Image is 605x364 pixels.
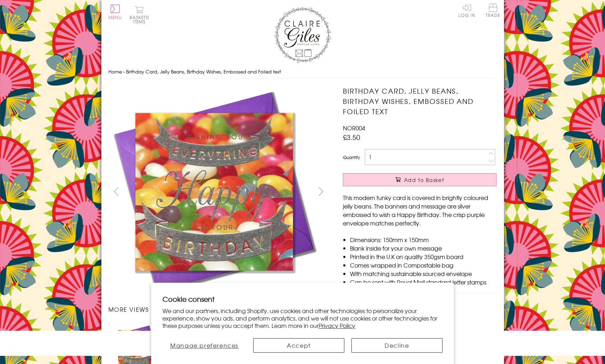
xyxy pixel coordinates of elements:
[343,132,360,142] span: £3.50
[343,154,360,160] label: Quantity
[108,65,497,79] nav: breadcrumbs
[133,14,149,25] span: 0 items
[486,4,500,19] a: Trade
[350,235,497,244] li: Dimensions: 150mm x 150mm
[350,269,497,278] li: With matching sustainable sourced envelope
[108,5,122,19] button: Menu
[404,176,444,183] span: Add to Basket
[253,338,344,353] button: Accept
[123,68,125,75] span: ›
[343,86,497,116] h1: Birthday Card, Jelly Beans, Birthday Wishes, Embossed and Foiled text
[329,86,541,298] img: Birthday Card, Jelly Beans, Birthday Wishes, Embossed and Foiled text
[351,338,443,353] button: Decline
[274,7,331,63] img: Claire Giles Greetings Cards
[130,6,149,24] button: Basket0 items
[108,68,122,75] a: Home
[313,183,329,199] button: next
[170,341,238,350] span: Manage preferences
[319,321,355,330] a: Privacy Policy
[108,14,122,20] span: Menu
[108,305,329,313] h3: More views
[350,261,497,269] li: Comes wrapped in Compostable bag
[350,252,497,261] li: Printed in the U.K on quality 350gsm board
[108,86,320,298] img: Birthday Card, Jelly Beans, Birthday Wishes, Embossed and Foiled text
[350,278,497,286] li: Can be sent with Royal Mail standard letter stamps
[343,193,497,227] p: This modern funky card is covered in brightly coloured jelly beans. The banners and message are s...
[343,173,497,186] button: Add to Basket
[162,307,443,329] p: We and our partners, including Shopify, use cookies and other technologies to personalize your ex...
[162,338,246,353] button: Manage preferences
[162,294,443,304] h2: Cookie consent
[350,244,497,252] li: Blank inside for your own message
[126,68,281,75] span: Birthday Card, Jelly Beans, Birthday Wishes, Embossed and Foiled text
[108,183,124,199] button: prev
[458,4,475,17] a: Log In
[486,4,500,17] span: Trade
[343,124,365,132] span: NOR004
